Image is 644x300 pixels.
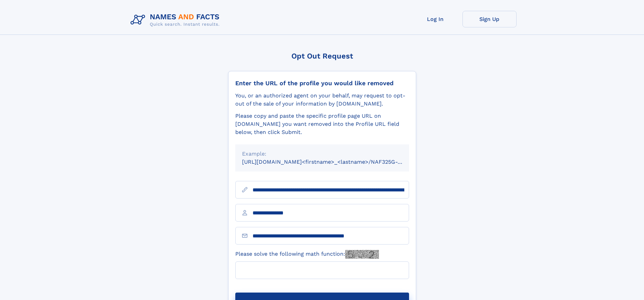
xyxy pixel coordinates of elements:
[228,52,416,60] div: Opt Out Request
[242,159,422,165] small: [URL][DOMAIN_NAME]<firstname>_<lastname>/NAF325G-xxxxxxxx
[235,92,409,108] div: You, or an authorized agent on your behalf, may request to opt-out of the sale of your informatio...
[462,11,517,27] a: Sign Up
[128,11,225,29] img: Logo Names and Facts
[235,250,379,259] label: Please solve the following math function:
[235,112,409,136] div: Please copy and paste the specific profile page URL on [DOMAIN_NAME] you want removed into the Pr...
[242,150,402,158] div: Example:
[408,11,462,27] a: Log In
[235,79,409,87] div: Enter the URL of the profile you would like removed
